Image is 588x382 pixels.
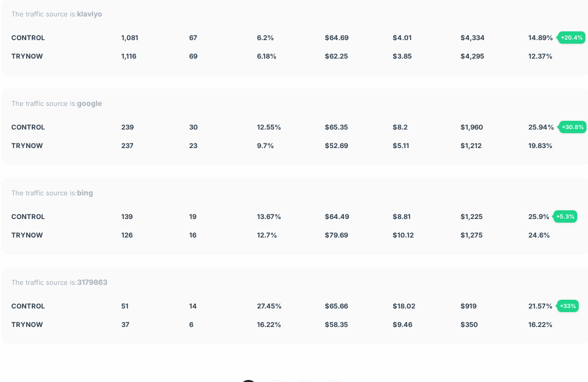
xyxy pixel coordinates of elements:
[325,320,348,329] span: $ 58.35
[11,33,106,42] div: Control
[189,231,196,239] span: 16
[11,320,106,329] div: TryNow
[528,320,553,329] span: 16.22 %
[257,52,277,60] span: 6.18 %
[189,123,198,131] span: 30
[121,212,133,221] span: 139
[554,210,577,223] div: + 5.3 %
[121,123,134,131] span: 239
[121,302,128,310] span: 51
[77,278,107,286] strong: 3179863
[528,212,549,221] span: 25.9 %
[558,31,585,44] div: + 20.4 %
[121,231,133,239] span: 126
[528,231,550,239] span: 24.6 %
[393,302,415,310] span: $ 18.02
[325,231,348,239] span: $ 79.69
[393,320,412,329] span: $ 9.46
[557,300,579,312] div: + 33 %
[461,320,478,329] span: $ 350
[257,212,281,221] span: 13.67 %
[461,212,483,221] span: $ 1,225
[121,52,136,60] span: 1,116
[461,231,483,239] span: $ 1,275
[121,33,138,42] span: 1,081
[325,52,348,60] span: $ 62.25
[77,9,102,18] strong: klaviyo
[77,99,102,107] strong: google
[393,141,409,150] span: $ 5.11
[189,212,196,221] span: 19
[461,302,476,310] span: $ 919
[393,123,408,131] span: $ 8.2
[121,320,130,329] span: 37
[11,278,581,286] div: The traffic source is:
[393,52,412,60] span: $ 3.85
[11,188,581,197] div: The traffic source is:
[461,52,484,60] span: $ 4,295
[121,141,134,150] span: 237
[11,52,106,60] div: TryNow
[528,123,554,131] span: 25.94 %
[461,123,483,131] span: $ 1,960
[393,231,414,239] span: $ 10.12
[11,302,106,310] div: Control
[257,302,282,310] span: 27.45 %
[257,320,281,329] span: 16.22 %
[11,212,106,221] div: Control
[528,302,553,310] span: 21.57 %
[325,212,349,221] span: $ 64.49
[257,33,274,42] span: 6.2 %
[11,9,581,18] div: The traffic source is:
[11,99,581,107] div: The traffic source is:
[189,141,197,150] span: 23
[325,141,348,150] span: $ 52.69
[393,33,412,42] span: $ 4.01
[257,231,277,239] span: 12.7 %
[257,123,281,131] span: 12.55 %
[11,123,106,131] div: Control
[189,33,197,42] span: 67
[11,141,106,150] div: TryNow
[461,33,485,42] span: $ 4,334
[189,52,197,60] span: 69
[325,123,348,131] span: $ 65.35
[189,302,197,310] span: 14
[257,141,274,150] span: 9.7 %
[528,141,553,150] span: 19.83 %
[77,188,93,197] strong: bing
[393,212,411,221] span: $ 8.81
[559,121,586,133] div: + 30.8 %
[325,33,348,42] span: $ 64.69
[528,52,553,60] span: 12.37 %
[189,320,193,329] span: 6
[528,33,553,42] span: 14.89 %
[461,141,482,150] span: $ 1,212
[325,302,348,310] span: $ 65.66
[11,231,106,239] div: TryNow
